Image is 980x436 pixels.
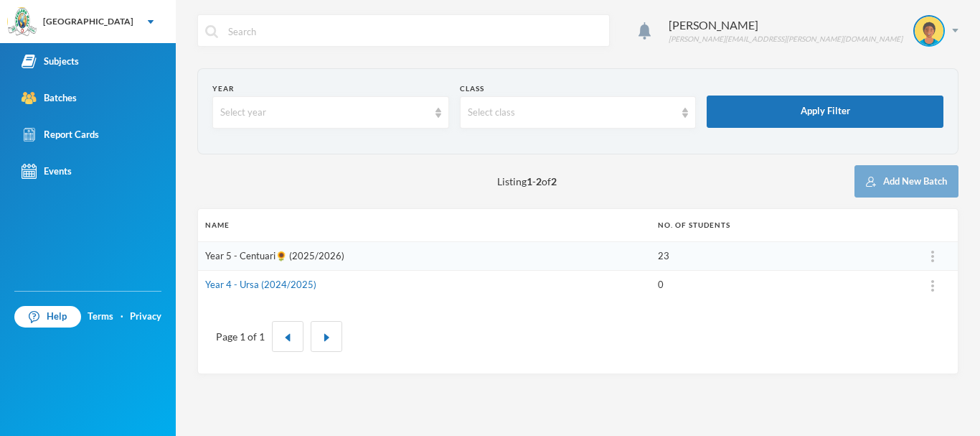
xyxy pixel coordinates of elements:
b: 1 [527,175,532,187]
div: Batches [22,91,77,106]
th: Name [198,209,651,241]
th: No. of students [651,209,907,241]
td: 0 [651,271,907,300]
div: Report Cards [22,127,99,142]
div: Year [212,83,449,94]
img: ... [931,280,934,292]
div: [GEOGRAPHIC_DATA] [43,15,133,28]
button: Apply Filter [707,96,943,128]
a: Help [14,306,81,328]
button: Add New Batch [854,165,958,198]
div: Subjects [22,54,79,69]
div: Events [22,164,72,179]
div: · [121,310,123,324]
b: 2 [536,175,542,187]
b: 2 [551,175,557,187]
span: Listing - of [497,174,557,189]
td: 23 [651,241,907,271]
div: Select year [220,106,428,120]
a: Year 4 - Ursa (2024/2025) [205,279,316,290]
div: Select class [468,106,676,120]
a: Privacy [130,310,161,324]
a: Terms [88,310,113,324]
div: Page 1 of 1 [216,329,265,344]
div: Class [460,83,697,94]
input: Search [227,15,602,47]
div: [PERSON_NAME] [669,17,903,34]
div: [PERSON_NAME][EMAIL_ADDRESS][PERSON_NAME][DOMAIN_NAME] [669,34,903,45]
img: ... [931,251,934,262]
img: logo [8,8,37,37]
a: Year 5 - Centuari🌻 (2025/2026) [205,250,344,261]
img: search [205,25,218,38]
img: STUDENT [915,17,943,45]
